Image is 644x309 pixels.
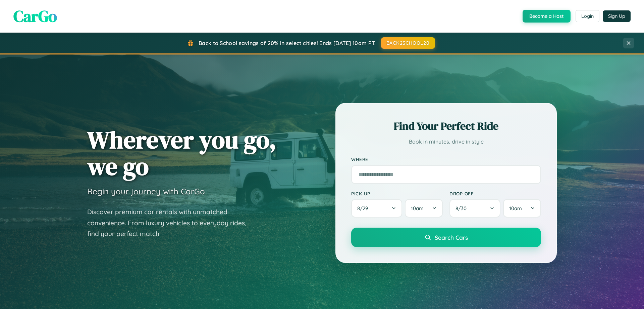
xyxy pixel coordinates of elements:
button: Login [576,10,599,22]
span: 10am [411,205,424,211]
h1: Wherever you go, we go [87,126,276,180]
label: Drop-off [449,191,541,196]
label: Where [351,157,541,162]
button: 8/30 [449,199,500,218]
p: Book in minutes, drive in style [351,137,541,147]
span: 8 / 29 [357,205,371,211]
span: CarGo [13,5,57,27]
span: 8 / 30 [455,205,470,211]
label: Pick-up [351,191,443,196]
h3: Begin your journey with CarGo [87,186,205,196]
span: Search Cars [435,234,468,241]
button: Search Cars [351,228,541,247]
button: 10am [405,199,443,218]
span: 10am [509,205,522,211]
h2: Find Your Perfect Ride [351,119,541,133]
p: Discover premium car rentals with unmatched convenience. From luxury vehicles to everyday rides, ... [87,206,255,239]
span: Back to School savings of 20% in select cities! Ends [DATE] 10am PT. [199,40,376,46]
button: 10am [503,199,541,218]
button: BACK2SCHOOL20 [381,37,435,49]
button: 8/29 [351,199,402,218]
button: Sign Up [603,10,631,22]
button: Become a Host [523,10,571,23]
